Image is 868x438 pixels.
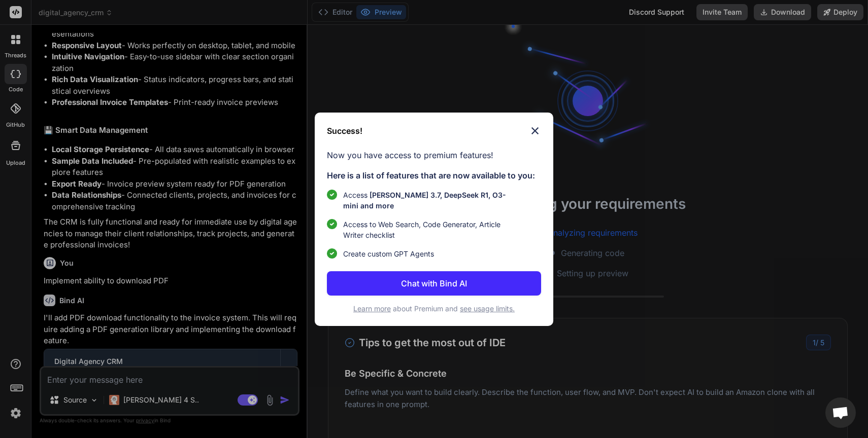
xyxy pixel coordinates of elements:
[327,190,337,200] img: checklist
[327,219,337,229] img: checklist
[327,149,541,161] p: Now you have access to premium features!
[401,277,467,289] p: Chat with Bind AI
[460,304,515,313] span: see usage limits.
[529,125,541,137] img: close
[327,271,541,296] button: Chat with Bind AI
[825,397,856,428] div: Open chat
[343,191,506,210] span: [PERSON_NAME] 3.7, DeepSeek R1, O3-mini and more
[343,190,509,211] p: Access
[327,304,541,314] p: about Premium and
[327,125,362,137] h3: Success!
[353,304,391,313] span: Learn more
[343,248,434,259] span: Create custom GPT Agents
[327,248,337,259] img: checklist
[327,169,541,181] p: Here is a list of features that are now available to you:
[343,219,509,240] span: Access to Web Search, Code Generator, Article Writer checklist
